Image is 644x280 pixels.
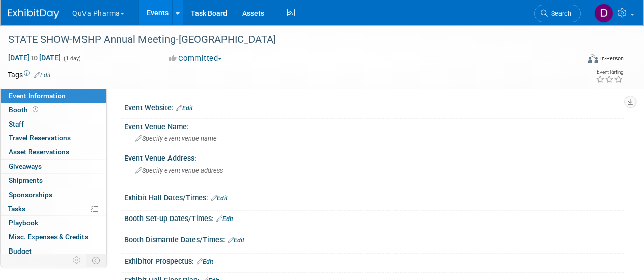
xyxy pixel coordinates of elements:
span: Budget [9,247,32,255]
span: (1 day) [63,55,81,62]
a: Edit [34,72,51,79]
a: Sponsorships [1,188,106,202]
a: Travel Reservations [1,131,106,145]
a: Edit [211,195,228,202]
div: Event Venue Name: [124,119,624,132]
div: Event Website: [124,100,624,113]
td: Toggle Event Tabs [86,254,107,267]
a: Edit [176,105,193,112]
a: Tasks [1,202,106,216]
a: Playbook [1,216,106,230]
div: STATE SHOW-MSHP Annual Meeting-[GEOGRAPHIC_DATA] [5,30,571,49]
td: Personalize Event Tab Strip [68,254,86,267]
a: Event Information [1,89,106,103]
span: Booth not reserved yet [31,106,40,113]
div: Event Rating [596,70,623,75]
a: Asset Reservations [1,145,106,159]
div: Event Venue Address: [124,150,624,163]
span: Misc. Expenses & Credits [9,233,88,241]
a: Edit [216,215,233,223]
a: Booth [1,103,106,117]
span: Booth [9,106,40,114]
div: In-Person [600,55,624,63]
span: Search [548,10,571,17]
span: [DATE] [DATE] [8,53,61,63]
span: Travel Reservations [9,134,71,142]
div: Exhibit Hall Dates/Times: [124,190,624,203]
span: Staff [9,120,24,128]
div: Booth Dismantle Dates/Times: [124,232,624,245]
div: Booth Set-up Dates/Times: [124,211,624,224]
span: Shipments [9,176,43,184]
div: Exhibitor Prospectus: [124,254,624,267]
a: Search [534,5,581,22]
a: Budget [1,244,106,258]
span: Giveaways [9,162,42,170]
img: ExhibitDay [8,9,59,19]
span: Specify event venue address [135,167,223,174]
a: Giveaways [1,160,106,173]
a: Staff [1,117,106,131]
a: Misc. Expenses & Credits [1,230,106,244]
a: Shipments [1,174,106,188]
span: Tasks [8,205,25,213]
img: Danielle Mitchell [594,4,613,23]
span: to [30,54,39,62]
span: Playbook [9,219,38,227]
span: Event Information [9,91,66,100]
span: Sponsorships [9,191,52,199]
img: Format-Inperson.png [588,54,598,63]
button: Committed [165,53,226,64]
div: Event Format [534,53,624,68]
span: Asset Reservations [9,148,69,156]
td: Tags [8,70,51,80]
a: Edit [197,258,213,265]
span: Specify event venue name [135,135,217,142]
a: Edit [228,237,244,244]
